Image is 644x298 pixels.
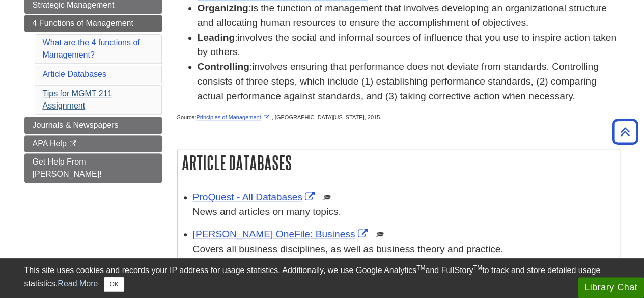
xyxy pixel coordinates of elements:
img: Scholarly or Peer Reviewed [323,193,331,201]
p: Covers all business disciplines, as well as business theory and practice. [193,242,614,257]
i: This link opens in a new window [69,141,77,147]
li: : [198,31,620,60]
strong: Controlling [198,61,249,72]
a: 4 Functions of Management [24,15,162,32]
a: Link opens in new window [193,192,317,202]
a: Article Databases [43,70,106,78]
div: This site uses cookies and records your IP address for usage statistics. Additionally, we use Goo... [24,264,620,292]
span: is the function of management that involves developing an organizational structure and allocating... [198,3,607,28]
a: What are the 4 functions of Management? [43,38,140,59]
span: Get Help From [PERSON_NAME]! [33,157,102,178]
strong: Organizing [198,3,248,13]
li: : [198,1,620,31]
a: Journals & Newspapers [24,117,162,134]
span: Source: , [GEOGRAPHIC_DATA][US_STATE], 2015. [177,114,382,120]
a: Read More [58,279,98,288]
span: 4 Functions of Management [33,19,133,28]
sup: TM [416,264,425,272]
span: involves the social and informal sources of influence that you use to inspire action taken by oth... [198,32,617,58]
span: involves ensuring that performance does not deviate from standards. Controlling consists of three... [198,61,599,101]
span: Strategic Management [33,1,115,9]
span: APA Help [33,139,67,148]
h2: Article Databases [178,149,620,176]
li: : [198,60,620,103]
p: News and articles on many topics. [193,205,614,220]
a: Back to Top [609,125,641,139]
button: Close [104,277,124,292]
a: Get Help From [PERSON_NAME]! [24,153,162,183]
sup: TM [473,264,482,272]
a: Link opens in new window [193,229,370,239]
a: Tips for MGMT 211 Assignment [43,89,113,110]
strong: Leading [198,32,235,43]
button: Library Chat [578,277,644,298]
a: APA Help [24,135,162,152]
a: Link opens in new window [196,114,271,120]
span: Journals & Newspapers [33,121,119,129]
img: Scholarly or Peer Reviewed [376,230,384,238]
